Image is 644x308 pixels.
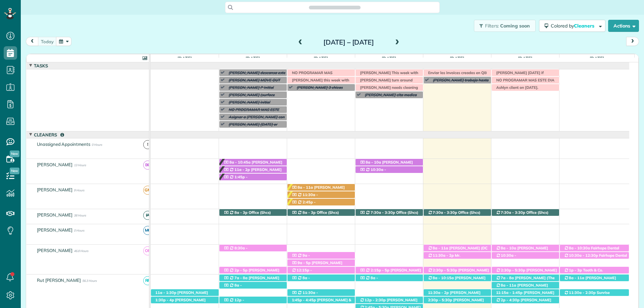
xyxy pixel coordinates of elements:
div: [STREET_ADDRESS] [356,274,423,282]
span: [DATE] [588,56,605,61]
span: Tooth & Co. ([PHONE_NUMBER]) [564,268,603,277]
span: Sunrise Dermatology ([PHONE_NUMBER]) [564,290,624,300]
div: [STREET_ADDRESS] [424,297,491,304]
span: Office (Shcs) ([PHONE_NUMBER]) [360,210,419,220]
span: [PERSON_NAME] ([PHONE_NUMBER]) [428,268,489,277]
span: [PERSON_NAME] ([PHONE_NUMBER]) [496,246,548,255]
span: Office (Shcs) ([PHONE_NUMBER]) [291,210,339,220]
span: Office (Shcs) ([PHONE_NUMBER]) [496,210,549,220]
span: [PERSON_NAME] ([PHONE_NUMBER]) [360,160,413,169]
span: [PERSON_NAME] [36,248,74,253]
span: 1:45p - 4:45p [223,175,248,184]
span: GM [143,186,152,195]
span: 10:30a - 12:30p [569,253,598,258]
div: [STREET_ADDRESS] [287,199,355,206]
span: Office (Shcs) ([PHONE_NUMBER]) [428,210,481,220]
div: [STREET_ADDRESS] [356,159,423,166]
div: [STREET_ADDRESS] [560,274,629,282]
span: [PERSON_NAME] ([PHONE_NUMBER]) [291,272,333,282]
span: [DATE] [244,56,261,61]
div: [STREET_ADDRESS][PERSON_NAME] [287,184,355,191]
span: [DATE] [380,56,397,61]
span: [PERSON_NAME] This week with [PERSON_NAME] [357,70,418,80]
span: [PERSON_NAME] ([PHONE_NUMBER]) [223,250,268,260]
span: [PERSON_NAME] this week with IC [289,78,350,87]
div: [STREET_ADDRESS] [151,297,219,304]
span: [PERSON_NAME] ([PHONE_NUMBER]) [223,160,282,169]
span: [PERSON_NAME] initial [225,100,271,105]
span: [PERSON_NAME] ([PHONE_NUMBER]) [223,268,279,277]
span: 46.8 Hours [74,249,88,253]
button: Actions [608,20,639,32]
div: [STREET_ADDRESS] [424,245,491,252]
span: 11:30a - 2p [428,290,449,295]
span: [PERSON_NAME] descansa este lunes [225,70,285,80]
span: 2:30p - 5:30p [500,268,526,272]
span: 38 Hours [74,213,86,217]
div: [STREET_ADDRESS][PERSON_NAME] [560,289,629,296]
span: 56.3 Hours [82,279,97,283]
span: [PERSON_NAME] [36,162,74,167]
span: [PERSON_NAME] ([PHONE_NUMBER]) [428,298,484,307]
div: [STREET_ADDRESS][PERSON_NAME] [219,245,287,252]
span: 9 Hours [74,188,84,192]
span: [PERSON_NAME] ([PHONE_NUMBER]) [223,275,279,285]
span: 8a - 11a [500,283,517,288]
span: 7:30a - 3:30p [500,210,526,215]
span: [PERSON_NAME] ([PHONE_NUMBER]) [496,283,548,292]
span: 8a - 10:30a [569,246,590,250]
span: Coming soon [500,23,530,29]
div: [STREET_ADDRESS] [492,274,559,282]
span: Colored by [551,23,597,29]
div: [STREET_ADDRESS] [492,245,559,252]
div: 19272 [US_STATE] 181 - Fairhope, AL, 36532 [492,267,559,274]
span: 8a - 3p [302,210,316,215]
span: IA [143,211,152,220]
span: [PERSON_NAME] P Initial [225,85,274,90]
div: 11940 [US_STATE] 181 - Fairhope, AL, 36532 [219,209,287,216]
span: 0 Hours [92,143,102,146]
div: [STREET_ADDRESS] [219,274,287,282]
span: 12p - 2:30p [364,298,386,302]
span: 11:30a - 2p [432,253,454,258]
span: 8a - 10:15a [432,275,454,280]
span: 8a - 10:45a [229,160,251,165]
span: Enviar los invoices creados en QB [425,70,487,75]
span: 2p - 5p [234,268,248,272]
span: 11:15a - 1:45p [496,290,523,295]
span: [PERSON_NAME] [36,187,74,192]
span: [PERSON_NAME] (DDN Renovations LLC) ([PHONE_NUMBER]) [496,290,554,305]
span: 0 Hours [74,229,84,232]
button: prev [26,37,39,46]
span: Filters: [485,23,499,29]
div: [STREET_ADDRESS] [151,289,219,296]
span: [PERSON_NAME] ([PHONE_NUMBER]) [496,258,538,267]
div: [STREET_ADDRESS] [356,166,423,173]
span: 11:30a - 2:30p [569,290,596,295]
span: 8a - 11a [297,185,313,190]
span: [PERSON_NAME] ([PHONE_NUMBER]) [360,268,421,277]
button: today [38,37,57,46]
span: [PERSON_NAME] ([PHONE_NUMBER]) [291,260,342,270]
span: [PERSON_NAME] needs cleaning [DATE] and [DATE] [357,85,418,95]
div: [STREET_ADDRESS] [560,267,629,274]
div: [STREET_ADDRESS] [492,282,559,289]
span: 2:45p - 5:45p [291,200,316,209]
div: 11940 [US_STATE] 181 - Fairhope, AL, 36532 [492,209,559,216]
span: [PERSON_NAME] ([PHONE_NUMBER]) [291,197,333,206]
span: [PERSON_NAME] 3 chicas [293,85,343,90]
span: [PERSON_NAME] [DATE] if possible [493,70,544,80]
span: Cleaners [574,23,595,29]
div: 11940 [US_STATE] 181 - Fairhope, AL, 36532 [356,209,423,216]
span: [PERSON_NAME] (surface cleaning-full service charge. master bath please work it floor) [225,93,277,116]
span: [PERSON_NAME] ([PHONE_NUMBER]) [291,295,333,304]
span: 2p - 4:30p [500,298,520,302]
span: Unassigned Appointments [36,141,92,147]
div: [STREET_ADDRESS] [287,274,355,282]
span: [PERSON_NAME] (DC LAWN) ([PHONE_NUMBER], [PHONE_NUMBER]) [428,246,488,260]
span: New [10,150,19,157]
span: Cleaners [33,132,65,137]
span: [PERSON_NAME] MOVE OUT CLEAN [PERSON_NAME] [225,78,280,87]
button: next [626,37,639,46]
div: [GEOGRAPHIC_DATA] sub - [GEOGRAPHIC_DATA] [219,267,287,274]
